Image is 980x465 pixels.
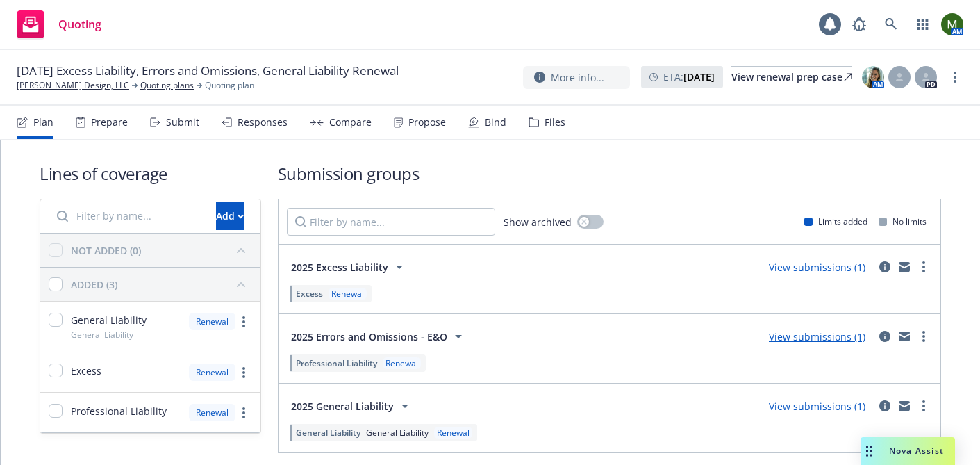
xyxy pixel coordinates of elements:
[205,79,254,92] span: Quoting plan
[287,323,471,350] button: 2025 Errors and Omissions - E&O
[889,445,944,457] span: Nova Assist
[683,70,715,83] strong: [DATE]
[71,364,101,378] span: Excess
[235,364,252,381] a: more
[915,328,932,345] a: more
[504,215,572,229] span: Show archived
[140,79,194,92] a: Quoting plans
[804,215,867,227] div: Limits added
[877,398,893,414] a: circleInformation
[296,427,360,439] span: General Liability
[71,313,147,327] span: General Liability
[71,277,117,292] div: ADDED (3)
[71,243,141,258] div: NOT ADDED (0)
[879,215,927,227] div: No limits
[71,239,252,261] button: NOT ADDED (0)
[287,208,495,236] input: Filter by name...
[49,202,208,230] input: Filter by name...
[896,328,913,345] a: mail
[485,117,506,128] div: Bind
[877,328,893,345] a: circleInformation
[877,10,905,38] a: Search
[769,330,865,343] a: View submissions (1)
[941,13,963,35] img: photo
[58,19,101,30] span: Quoting
[896,398,913,414] a: mail
[238,117,288,128] div: Responses
[71,273,252,295] button: ADDED (3)
[915,398,932,414] a: more
[383,357,421,369] div: Renewal
[287,253,412,281] button: 2025 Excess Liability
[166,117,199,128] div: Submit
[40,162,261,185] h1: Lines of coverage
[909,10,937,38] a: Switch app
[296,288,323,300] span: Excess
[11,5,107,44] a: Quoting
[71,404,167,418] span: Professional Liability
[287,392,417,420] button: 2025 General Liability
[769,400,865,413] a: View submissions (1)
[71,329,133,341] span: General Liability
[216,203,244,229] div: Add
[523,66,630,89] button: More info...
[896,259,913,275] a: mail
[947,69,963,85] a: more
[91,117,128,128] div: Prepare
[861,437,878,465] div: Drag to move
[291,399,394,414] span: 2025 General Liability
[189,404,235,421] div: Renewal
[329,288,367,300] div: Renewal
[33,117,53,128] div: Plan
[216,202,244,230] button: Add
[434,427,472,439] div: Renewal
[862,66,884,88] img: photo
[278,162,942,185] h1: Submission groups
[545,117,565,128] div: Files
[291,260,388,275] span: 2025 Excess Liability
[877,259,893,275] a: circleInformation
[329,117,372,128] div: Compare
[408,117,446,128] div: Propose
[235,313,252,330] a: more
[845,10,873,38] a: Report a Bug
[366,427,429,439] span: General Liability
[189,364,235,381] div: Renewal
[769,261,865,274] a: View submissions (1)
[731,66,852,88] a: View renewal prep case
[235,405,252,421] a: more
[291,329,447,344] span: 2025 Errors and Omissions - E&O
[296,357,377,369] span: Professional Liability
[915,259,932,275] a: more
[663,70,715,84] span: ETA :
[189,313,235,330] div: Renewal
[17,79,129,92] a: [PERSON_NAME] Design, LLC
[17,63,399,79] span: [DATE] Excess Liability, Errors and Omissions, General Liability Renewal
[551,70,604,85] span: More info...
[861,437,955,465] button: Nova Assist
